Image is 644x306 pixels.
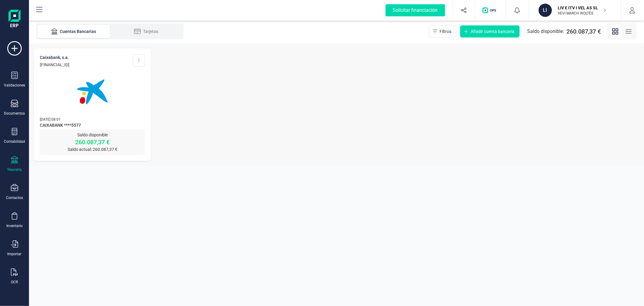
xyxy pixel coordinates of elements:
[40,146,145,152] p: Saldo actual: 260.087,37 €
[6,223,23,228] div: Inventario
[7,167,22,172] div: Tesorería
[40,54,69,60] p: CAIXABANK, S.A.
[429,25,457,37] button: Filtros
[122,28,170,34] div: Tarjetas
[378,1,452,20] button: Solicitar financiación
[566,27,601,36] span: 260.087,37 €
[558,5,606,11] p: LIV E ITV I VEL AS SL
[40,117,61,122] span: [DATE] 08:01
[558,11,606,16] p: XEVI MARCH WOLTÉS
[11,280,18,285] div: OCR
[4,139,25,144] div: Contabilidad
[40,138,145,146] p: 260.087,37 €
[527,28,564,35] span: Saldo disponible:
[40,132,145,138] p: Saldo disponible
[479,1,502,20] button: Logo de OPS
[471,28,514,34] span: Añadir cuenta bancaria
[460,25,520,37] button: Añadir cuenta bancaria
[482,7,498,13] img: Logo de OPS
[4,111,25,116] div: Documentos
[6,195,23,200] div: Contactos
[8,10,21,29] img: Logo Finanedi
[386,4,445,16] div: Solicitar financiación
[40,62,69,68] p: [FINANCIAL_ID]
[8,252,22,256] div: Importar
[536,1,614,20] button: LILIV E ITV I VEL AS SLXEVI MARCH WOLTÉS
[539,4,552,17] div: LI
[440,28,451,34] span: Filtros
[50,28,98,34] div: Cuentas Bancarias
[4,83,25,88] div: Validaciones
